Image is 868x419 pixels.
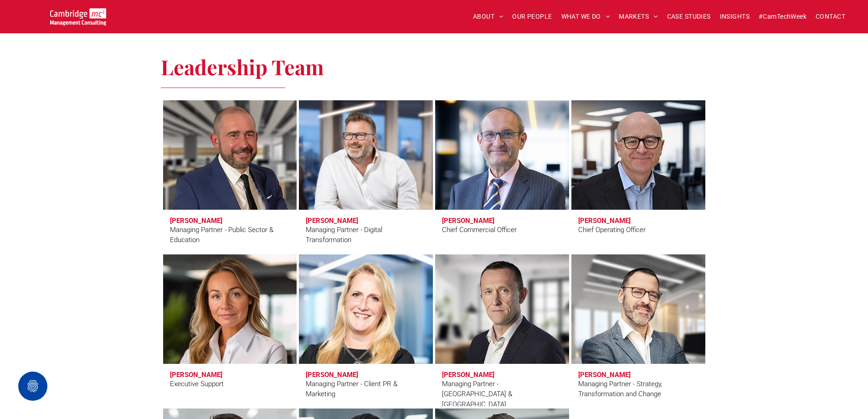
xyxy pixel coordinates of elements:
a: Kate Hancock | Executive Support | Cambridge Management Consulting [163,254,297,364]
div: Managing Partner - Client PR & Marketing [306,379,426,399]
a: Jason Jennings | Managing Partner - UK & Ireland [435,254,569,364]
div: Chief Operating Officer [578,225,646,235]
h3: [PERSON_NAME] [442,371,494,379]
a: CONTACT [811,10,850,24]
a: Craig Cheney | Managing Partner - Public Sector & Education [163,100,297,210]
div: Managing Partner - Public Sector & Education [170,225,290,245]
h3: [PERSON_NAME] [442,217,494,225]
a: Andrew Fleming | Chief Operating Officer | Cambridge Management Consulting [571,100,705,210]
h3: [PERSON_NAME] [578,371,631,379]
a: INSIGHTS [715,10,754,24]
a: Digital Transformation | Simon Crimp | Managing Partner - Digital Transformation [299,100,433,210]
a: #CamTechWeek [754,10,811,24]
div: Executive Support [170,379,224,389]
img: Cambridge MC Logo, digital transformation [50,8,106,26]
h3: [PERSON_NAME] [170,371,222,379]
div: Managing Partner - Digital Transformation [306,225,426,245]
a: OUR PEOPLE [508,10,556,24]
h3: [PERSON_NAME] [578,217,631,225]
a: Stuart Curzon | Chief Commercial Officer | Cambridge Management Consulting [435,100,569,210]
div: Managing Partner - [GEOGRAPHIC_DATA] & [GEOGRAPHIC_DATA] [442,379,562,410]
a: WHAT WE DO [557,10,615,24]
a: Mauro Mortali | Managing Partner - Strategy | Cambridge Management Consulting [571,254,705,364]
a: Your Business Transformed | Cambridge Management Consulting [50,10,106,19]
span: Leadership Team [161,53,324,80]
h3: [PERSON_NAME] [170,217,222,225]
a: CASE STUDIES [663,10,715,24]
div: Managing Partner - Strategy, Transformation and Change [578,379,699,399]
a: MARKETS [614,10,662,24]
h3: [PERSON_NAME] [306,371,358,379]
div: Chief Commercial Officer [442,225,517,235]
a: ABOUT [468,10,508,24]
h3: [PERSON_NAME] [306,217,358,225]
a: Faye Holland | Managing Partner - Client PR & Marketing [299,254,433,364]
